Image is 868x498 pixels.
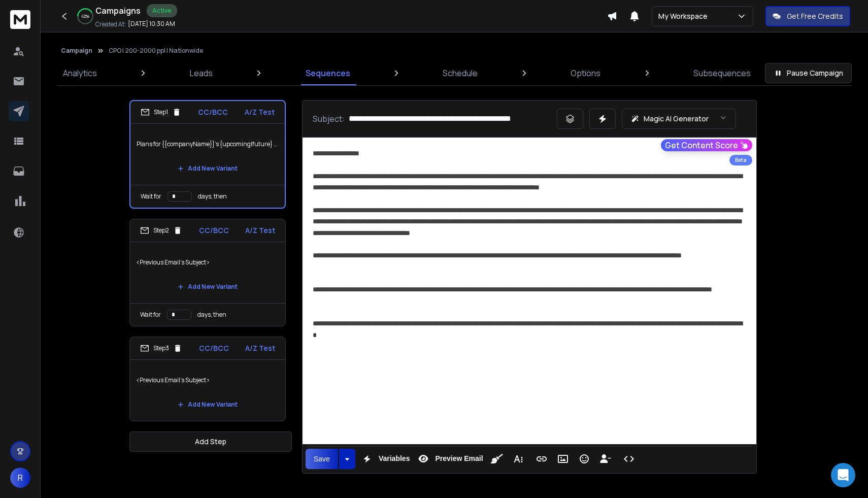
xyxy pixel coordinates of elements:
[140,226,182,235] div: Step 2
[199,343,229,353] p: CC/BCC
[109,47,203,55] p: CPO | 200-2000 ppl | Nationwide
[357,449,412,469] button: Variables
[184,61,219,85] a: Leads
[129,219,286,326] li: Step2CC/BCCA/Z Test<Previous Email's Subject>Add New VariantWait fordays, then
[487,449,507,469] button: Clean HTML
[787,11,843,21] p: Get Free Credits
[532,449,551,469] button: Insert Link (⌘K)
[147,4,177,17] div: Active
[170,277,246,297] button: Add New Variant
[564,61,607,85] a: Options
[644,114,709,124] p: Magic AI Generator
[661,139,752,151] button: Get Content Score
[137,130,279,158] p: Plans for {{companyName}}'s {upcoming|future} events?
[571,67,600,79] p: Options
[141,192,161,201] p: Wait for
[729,155,752,165] div: Beta
[622,109,736,129] button: Magic AI Generator
[245,107,275,117] p: A/Z Test
[765,6,850,26] button: Get Free Credits
[306,449,338,469] button: Save
[553,449,573,469] button: Insert Image (⌘P)
[596,449,615,469] button: Insert Unsubscribe Link
[414,449,485,469] button: Preview Email
[10,468,30,488] button: R
[575,449,594,469] button: Emoticons
[198,192,227,201] p: days, then
[693,67,751,79] p: Subsequences
[128,20,175,28] p: [DATE] 10:30 AM
[765,63,852,83] button: Pause Campaign
[198,107,228,117] p: CC/BCC
[140,311,161,319] p: Wait for
[245,225,275,236] p: A/Z Test
[129,337,286,421] li: Step3CC/BCCA/Z Test<Previous Email's Subject>Add New Variant
[95,20,126,28] p: Created At:
[199,225,229,236] p: CC/BCC
[129,431,292,452] button: Add Step
[136,248,279,277] p: <Previous Email's Subject>
[299,61,356,85] a: Sequences
[95,5,141,17] h1: Campaigns
[687,61,757,85] a: Subsequences
[81,13,89,19] p: 42 %
[197,311,226,319] p: days, then
[170,394,246,415] button: Add New Variant
[509,449,528,469] button: More Text
[136,366,279,394] p: <Previous Email's Subject>
[658,11,712,21] p: My Workspace
[170,158,246,179] button: Add New Variant
[831,463,855,487] div: Open Intercom Messenger
[190,67,213,79] p: Leads
[377,454,412,463] span: Variables
[61,47,92,55] button: Campaign
[433,454,485,463] span: Preview Email
[245,343,275,353] p: A/Z Test
[63,67,97,79] p: Analytics
[443,67,478,79] p: Schedule
[313,113,345,125] p: Subject:
[437,61,484,85] a: Schedule
[619,449,639,469] button: Code View
[140,344,182,353] div: Step 3
[306,67,350,79] p: Sequences
[129,100,286,209] li: Step1CC/BCCA/Z TestPlans for {{companyName}}'s {upcoming|future} events?Add New VariantWait forda...
[57,61,103,85] a: Analytics
[141,108,181,117] div: Step 1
